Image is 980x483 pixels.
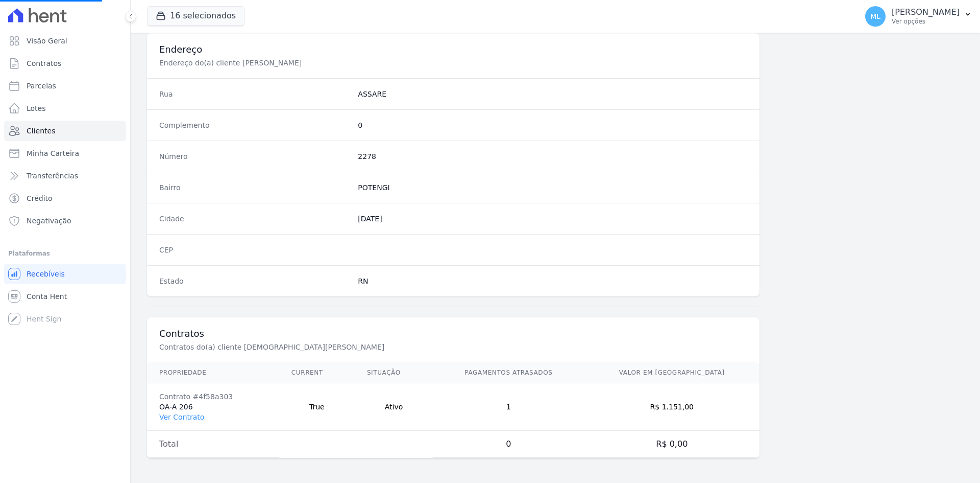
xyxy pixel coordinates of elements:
[159,342,502,352] p: Contratos do(a) cliente [DEMOGRAPHIC_DATA][PERSON_NAME]
[159,151,350,162] dt: Número
[433,362,584,383] th: Pagamentos Atrasados
[147,6,244,26] button: 16 selecionados
[4,211,126,231] a: Negativação
[358,120,747,130] dd: 0
[159,276,350,286] dt: Estado
[27,193,53,203] span: Crédito
[159,328,747,340] h3: Contratos
[159,413,204,421] a: Ver Contrato
[358,182,747,193] dd: POTENGI
[27,269,65,279] span: Recebíveis
[355,362,433,383] th: Situação
[4,166,126,186] a: Transferências
[4,188,126,209] a: Crédito
[27,216,71,226] span: Negativação
[358,276,747,286] dd: RN
[433,383,584,431] td: 1
[147,362,279,383] th: Propriedade
[279,362,355,383] th: Current
[27,103,46,113] span: Lotes
[433,431,584,458] td: 0
[4,143,126,164] a: Minha Carteira
[4,264,126,284] a: Recebíveis
[27,148,79,158] span: Minha Carteira
[857,2,980,31] button: ML [PERSON_NAME] Ver opções
[159,58,502,68] p: Endereço do(a) cliente [PERSON_NAME]
[358,89,747,99] dd: ASSARE
[147,383,279,431] td: OA-A 206
[355,383,433,431] td: Ativo
[4,286,126,307] a: Conta Hent
[358,151,747,162] dd: 2278
[4,76,126,96] a: Parcelas
[870,13,880,20] span: ML
[892,7,960,17] p: [PERSON_NAME]
[159,89,350,99] dt: Rua
[159,392,267,402] div: Contrato #4f58a303
[27,58,61,68] span: Contratos
[159,214,350,224] dt: Cidade
[27,126,55,136] span: Clientes
[159,43,747,56] h3: Endereço
[27,171,78,181] span: Transferências
[584,383,759,431] td: R$ 1.151,00
[279,383,355,431] td: True
[27,291,67,302] span: Conta Hent
[584,431,759,458] td: R$ 0,00
[358,214,747,224] dd: [DATE]
[4,98,126,119] a: Lotes
[27,81,56,91] span: Parcelas
[159,245,350,255] dt: CEP
[27,36,67,46] span: Visão Geral
[892,17,960,26] p: Ver opções
[8,247,122,260] div: Plataformas
[584,362,759,383] th: Valor em [GEOGRAPHIC_DATA]
[159,120,350,130] dt: Complemento
[4,53,126,74] a: Contratos
[159,182,350,193] dt: Bairro
[147,431,279,458] td: Total
[4,121,126,141] a: Clientes
[4,31,126,51] a: Visão Geral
